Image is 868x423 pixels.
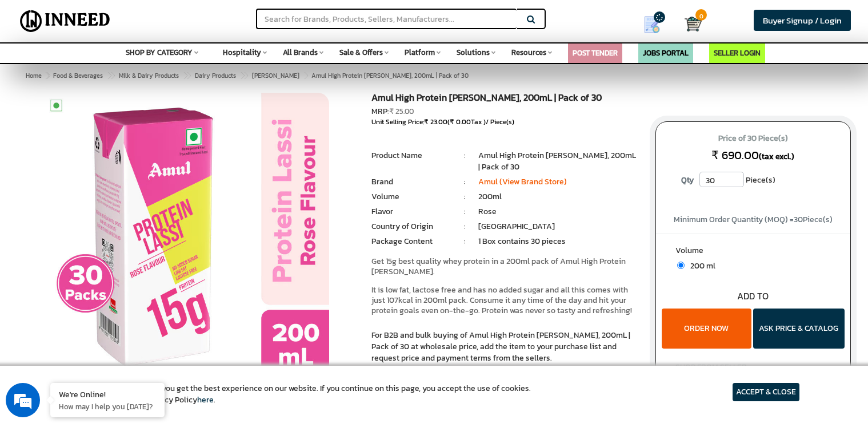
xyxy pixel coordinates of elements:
a: Amul (View Brand Store) [478,176,567,188]
p: Get 15g best quality whey protein in a 200ml pack of Amul High Protein [PERSON_NAME]. [371,256,638,277]
label: Volume [675,245,831,259]
div: Unit Selling Price: ( Tax ) [371,117,638,127]
a: [PERSON_NAME] [250,69,302,82]
img: Inneed.Market [15,7,115,35]
span: Buyer Signup / Login [763,14,842,27]
li: : [451,236,478,247]
img: Cart [685,15,702,33]
span: ₹ 25.00 [389,106,414,117]
span: > [240,69,246,82]
span: 200 ml [685,260,715,272]
label: Qty [675,172,699,189]
li: Brand [371,176,451,188]
p: For B2B and bulk buying of Amul High Protein [PERSON_NAME], 200mL | Pack of 30 at wholesale price... [371,330,638,364]
img: Amul High Protein Rose Lassi, 200mL [43,93,329,379]
span: Resources [511,47,546,58]
li: : [451,206,478,218]
li: 200ml [478,191,638,203]
div: We're Online! [59,389,156,400]
a: SELLER LOGIN [714,48,761,58]
li: Product Name [371,150,451,161]
li: [GEOGRAPHIC_DATA] [478,221,638,232]
h1: Amul High Protein [PERSON_NAME], 200mL | Pack of 30 [371,93,638,106]
img: Show My Quotes [643,16,661,33]
li: Volume [371,191,451,203]
span: ₹ 0.00 [450,117,471,127]
span: [PERSON_NAME] [252,71,299,80]
li: Package Content [371,236,451,247]
span: / Piece(s) [486,117,514,127]
li: Flavor [371,206,451,218]
li: Amul High Protein [PERSON_NAME], 200mL | Pack of 30 [478,150,638,173]
li: : [451,150,478,161]
li: : [451,221,478,232]
a: Cart 0 [685,11,693,37]
span: Solutions [457,47,490,58]
span: > [107,69,113,82]
li: Country of Origin [371,221,451,232]
span: > [303,69,309,82]
span: Food & Beverages [53,71,103,80]
input: Search for Brands, Products, Sellers, Manufacturers... [256,9,517,29]
span: Platform [405,47,435,58]
button: ASK PRICE & CATALOG [753,309,845,349]
a: Milk & Dairy Products [117,69,181,82]
li: 1 Box contains 30 pieces [478,236,638,247]
a: JOBS PORTAL [643,48,689,58]
span: Price of 30 Piece(s) [667,129,839,148]
div: ADD TO [656,290,850,303]
span: Sale & Offers [339,47,383,58]
span: Minimum Order Quantity (MOQ) = Piece(s) [674,214,833,226]
li: Rose [478,206,638,218]
a: Dairy Products [193,69,238,82]
article: We use cookies to ensure you get the best experience on our website. If you continue on this page... [69,383,531,406]
a: my Quotes [628,11,685,38]
span: > [183,69,189,82]
span: > [46,71,49,80]
a: Home [23,69,44,82]
span: ₹ 23.00 [424,117,447,127]
p: It is low fat, lactose free and has no added sugar and all this comes with just 107kcal in 200ml ... [371,285,638,316]
span: ₹ 690.00 [711,147,759,164]
span: Milk & Dairy Products [119,71,179,80]
span: Piece(s) [746,172,775,189]
li: : [451,176,478,188]
div: MRP: [371,106,638,117]
a: here [197,394,214,406]
p: How may I help you today? [59,401,156,412]
li: : [451,191,478,203]
a: POST TENDER [573,48,618,58]
span: Dairy Products [195,71,236,80]
span: Hospitality [223,47,261,58]
span: All Brands [283,47,318,58]
span: SHOP BY CATEGORY [126,47,193,58]
h4: SHOP FROM SELLER: [675,363,831,371]
span: 0 [695,9,707,21]
button: ORDER NOW [662,309,751,349]
span: 30 [794,214,803,226]
span: Amul High Protein [PERSON_NAME], 200mL | Pack of 30 [51,71,469,80]
article: ACCEPT & CLOSE [733,383,799,401]
a: Food & Beverages [51,69,105,82]
a: Buyer Signup / Login [754,10,851,31]
span: (tax excl.) [759,151,794,163]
